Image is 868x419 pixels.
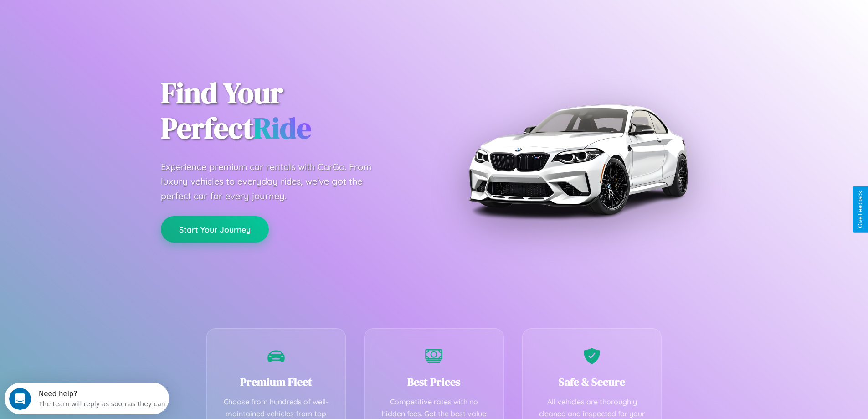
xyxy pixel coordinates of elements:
h3: Safe & Secure [536,374,648,389]
div: Open Intercom Messenger [4,4,169,29]
iframe: Intercom live chat discovery launcher [5,383,169,414]
h1: Find Your Perfect [161,76,421,146]
p: Experience premium car rentals with CarGo. From luxury vehicles to everyday rides, we've got the ... [161,160,389,203]
img: Premium BMW car rental vehicle [464,46,692,274]
div: Need help? [34,8,161,15]
h3: Premium Fleet [221,374,332,389]
div: Give Feedback [857,191,863,228]
iframe: Intercom live chat [9,388,31,410]
span: Ride [253,108,311,148]
div: The team will reply as soon as they can [34,15,161,25]
button: Start Your Journey [161,216,269,243]
h3: Best Prices [378,374,490,389]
